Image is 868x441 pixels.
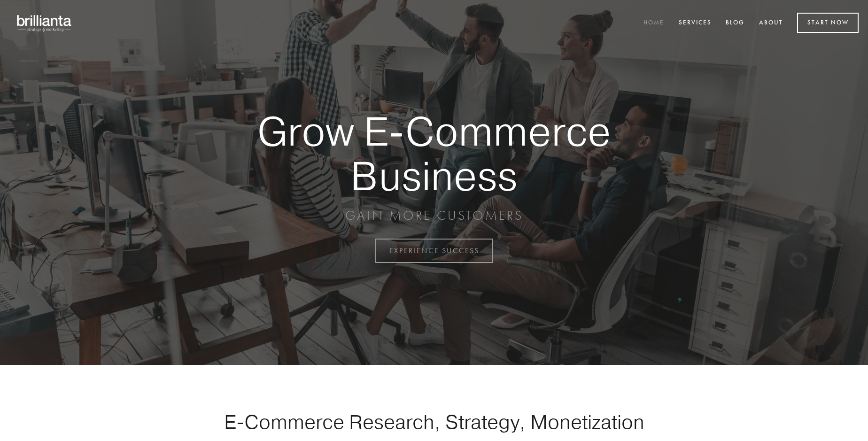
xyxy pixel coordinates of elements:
a: Start Now [797,13,859,33]
a: About [753,15,789,31]
a: EXPERIENCE SUCCESS [375,239,493,263]
strong: Grow E-Commerce Business [225,109,643,198]
a: Blog [720,15,751,31]
img: brillianta - research, strategy, marketing [9,9,80,37]
a: Home [637,15,670,31]
a: Services [673,15,718,31]
p: GAIN MORE CUSTOMERS [225,207,643,224]
h1: E-Commerce Research, Strategy, Monetization [194,410,674,433]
